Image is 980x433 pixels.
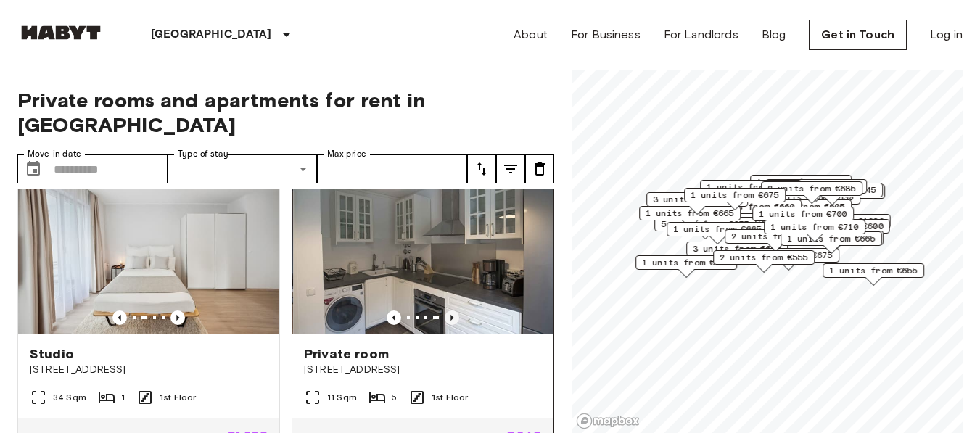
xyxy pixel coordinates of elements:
a: Get in Touch [809,20,907,50]
div: Map marker [684,188,786,210]
a: For Landlords [664,26,738,44]
div: Map marker [823,263,924,286]
img: Habyt [17,25,104,40]
img: Marketing picture of unit DE-04-042-001-02HF [293,160,554,334]
div: Map marker [713,250,815,273]
a: For Business [571,26,641,44]
span: 1 [121,391,125,404]
label: Move-in date [28,148,81,160]
a: Log in [930,26,963,44]
span: 1 units from €700 [759,207,847,220]
button: Previous image [387,310,401,325]
button: tune [525,154,554,183]
div: Map marker [750,175,852,197]
span: [STREET_ADDRESS] [304,363,542,377]
span: [STREET_ADDRESS] [30,363,268,377]
p: [GEOGRAPHIC_DATA] [151,26,272,44]
span: 1st Floor [160,391,196,404]
span: 2 units from €690 [731,230,820,243]
div: Map marker [667,222,768,244]
div: Map marker [639,206,741,228]
div: Map marker [646,192,748,215]
button: Previous image [445,310,459,325]
span: 1 units from €710 [770,220,859,234]
button: Previous image [170,310,185,325]
div: Map marker [686,242,788,264]
span: 1 units from €665 [787,232,876,245]
span: 1 units from €615 [772,180,860,193]
span: 2 units from €685 [767,182,856,195]
span: 2 units from €675 [744,249,833,262]
span: 12 units from €600 [790,220,884,233]
label: Type of stay [178,148,228,160]
span: 3 units from €600 [693,242,781,255]
button: tune [496,154,525,183]
span: 1 units from €665 [646,207,734,220]
span: 1 units from €700 [642,256,730,269]
button: tune [467,154,496,183]
span: 1 units from €650 [757,176,845,189]
span: 1 units from €675 [691,189,779,202]
div: Map marker [784,214,891,236]
span: 2 units from €555 [720,251,808,264]
div: Map marker [783,219,890,242]
div: Map marker [761,181,862,204]
div: Map marker [700,199,802,222]
div: Map marker [700,180,802,202]
span: 1 units from €665 [673,223,762,236]
span: 1 units from €685 [707,181,795,194]
span: 2 units from €545 [788,183,876,197]
div: Map marker [765,179,867,202]
label: Max price [327,148,366,160]
span: 1st Floor [432,391,468,404]
span: Private rooms and apartments for rent in [GEOGRAPHIC_DATA] [17,88,554,137]
button: Previous image [112,310,127,325]
div: Map marker [781,231,882,254]
span: 9 units from €1020 [791,215,884,228]
a: About [514,26,548,44]
a: Mapbox logo [576,413,640,429]
button: Choose date [19,154,48,183]
span: Private room [304,345,389,363]
span: 5 [392,391,397,404]
div: Map marker [635,255,737,278]
a: Blog [762,26,786,44]
span: 11 Sqm [327,391,357,404]
span: 1 units from €655 [829,264,918,277]
span: 34 Sqm [53,391,86,404]
span: Studio [30,345,74,363]
div: Map marker [764,220,865,242]
div: Map marker [725,229,826,252]
span: 3 units from €700 [653,193,741,206]
div: Map marker [752,207,854,229]
img: Marketing picture of unit DE-04-070-006-01 [18,160,279,334]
